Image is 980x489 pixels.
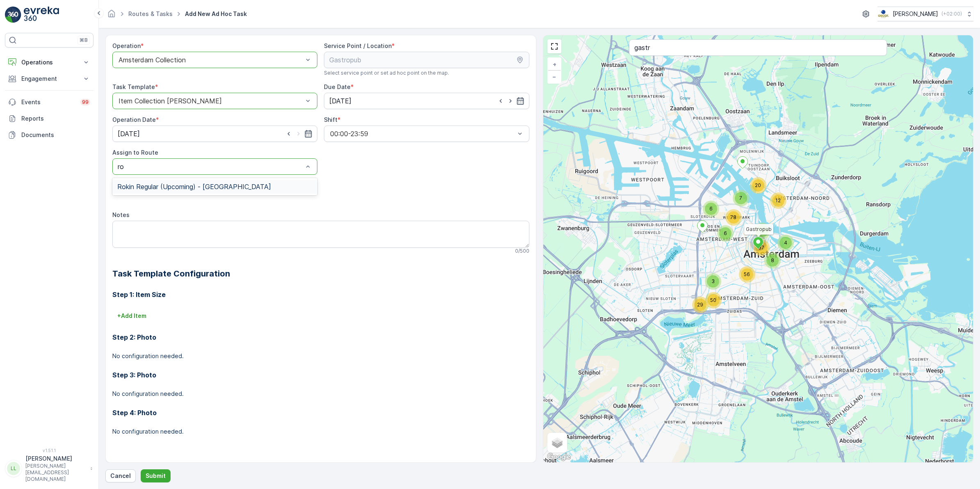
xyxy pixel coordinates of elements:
a: Open this area in Google Maps (opens a new window) [545,452,572,462]
p: [PERSON_NAME] [893,10,938,18]
span: 12 [775,197,781,203]
h3: Step 4: Photo [112,408,529,418]
img: logo_light-DOdMpM7g.png [24,7,59,23]
div: 56 [739,266,755,283]
img: logo [5,7,21,23]
input: Gastropub [324,52,529,68]
span: 29 [697,302,703,308]
span: 50 [710,297,716,303]
input: Search address or service points [629,39,887,56]
a: Reports [5,110,93,127]
p: No configuration needed. [112,427,529,436]
label: Assign to Route [112,149,158,156]
button: LL[PERSON_NAME][PERSON_NAME][EMAIL_ADDRESS][DOMAIN_NAME] [5,455,93,482]
label: Service Point / Location [324,42,392,49]
a: Routes & Tasks [128,10,173,17]
button: Submit [141,469,171,482]
label: Task Template [112,83,155,90]
img: Google [545,452,572,462]
p: No configuration needed. [112,390,529,398]
label: Shift [324,116,337,123]
button: [PERSON_NAME](+02:00) [877,7,973,21]
div: 7 [754,223,770,239]
p: ⌘B [80,37,88,43]
div: LL [7,462,20,475]
span: 7 [761,228,763,234]
div: 20 [750,177,766,194]
p: Engagement [21,75,77,83]
p: Reports [21,114,90,123]
p: No configuration needed. [112,352,529,360]
span: Rokin Regular (Upcoming) - [GEOGRAPHIC_DATA] [117,183,271,190]
span: 4 [784,240,787,246]
p: [PERSON_NAME] [25,455,86,463]
button: Operations [5,54,93,71]
p: Events [21,98,75,106]
a: Events99 [5,94,93,110]
a: View Fullscreen [548,40,561,53]
label: Operation [112,42,141,49]
img: basis-logo_rgb2x.png [877,9,889,18]
p: Submit [146,472,166,480]
div: 50 [705,292,722,308]
div: 12 [770,192,786,209]
span: Add New Ad Hoc Task [183,10,248,18]
span: 8 [771,257,774,263]
button: +Add Item [112,309,151,322]
h3: Step 3: Photo [112,370,529,380]
h3: Step 1: Item Size [112,290,529,299]
input: dd/mm/yyyy [112,126,317,142]
span: − [552,73,556,80]
a: Zoom Out [548,71,561,83]
div: 6 [717,225,734,242]
span: v 1.51.1 [5,448,93,453]
h3: Step 2: Photo [112,332,529,342]
span: 6 [709,206,713,212]
p: Cancel [110,472,131,480]
p: 0 / 500 [515,248,529,254]
span: Select service point or set ad hoc point on the map. [324,70,449,76]
span: 56 [744,271,750,277]
div: 29 [692,297,709,313]
span: 20 [755,182,761,188]
div: 8 [764,252,781,269]
span: 3 [711,278,715,284]
div: 6 [703,201,719,217]
a: Homepage [107,12,116,19]
p: Operations [21,58,77,66]
div: 7 [733,190,749,206]
a: Layers [548,434,566,452]
div: 78 [725,209,742,226]
p: 99 [82,99,89,105]
label: Due Date [324,83,351,90]
h2: Task Template Configuration [112,267,529,280]
label: Operation Date [112,116,156,123]
a: Documents [5,127,93,143]
div: 3 [705,273,721,290]
span: + [553,61,556,68]
span: 6 [724,230,727,236]
button: Engagement [5,71,93,87]
input: dd/mm/yyyy [324,93,529,109]
p: Documents [21,131,90,139]
p: + Add Item [117,312,146,320]
button: Cancel [105,469,136,482]
p: ( +02:00 ) [941,11,962,17]
div: 4 [777,235,794,251]
label: Notes [112,211,130,218]
span: 78 [730,214,736,220]
a: Zoom In [548,58,561,71]
p: [PERSON_NAME][EMAIL_ADDRESS][DOMAIN_NAME] [25,463,86,482]
span: 7 [739,195,742,201]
